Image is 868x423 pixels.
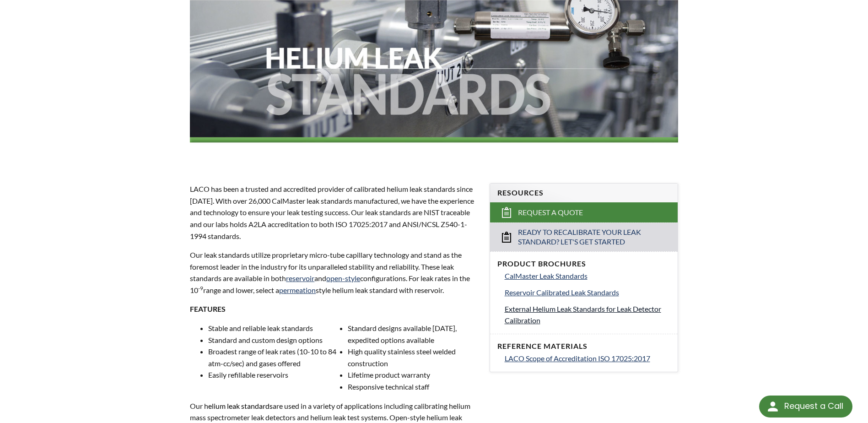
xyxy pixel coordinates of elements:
li: Easily refillable reservoirs [208,369,339,381]
li: Responsive technical staff [348,381,478,393]
span: Reservoir Calibrated Leak Standards [505,288,619,297]
a: External Helium Leak Standards for Leak Detector Calibration [505,303,670,326]
span: CalMaster Leak Standards [505,271,588,280]
span: elium leak standards [208,401,273,410]
a: LACO Scope of Accreditation ISO 17025:2017 [505,352,670,364]
a: reservoir [286,274,314,282]
span: Request a Quote [518,208,583,217]
div: Request a Call [784,396,843,417]
a: Ready to Recalibrate Your Leak Standard? Let's Get Started [490,222,678,251]
li: Stable and reliable leak standards [208,322,339,334]
span: LACO Scope of Accreditation ISO 17025:2017 [505,354,650,363]
sup: -9 [198,285,203,292]
li: Broadest range of leak rates (10-10 to 84 atm-cc/sec) and gases offered [208,346,339,369]
p: Our leak standards utilize proprietary micro-tube capillary technology and stand as the foremost ... [190,249,478,296]
strong: FEATURES [190,304,226,313]
a: permeation [279,286,316,294]
a: CalMaster Leak Standards [505,270,670,282]
span: Ready to Recalibrate Your Leak Standard? Let's Get Started [518,228,651,247]
p: LACO has been a trusted and accredited provider of calibrated helium leak standards since [DATE].... [190,183,478,242]
li: Lifetime product warranty [348,369,478,381]
h4: Reference Materials [497,342,670,351]
li: Standard designs available [DATE], expedited options available [348,322,478,346]
a: Request a Quote [490,202,678,222]
h4: Product Brochures [497,259,670,269]
span: External Helium Leak Standards for Leak Detector Calibration [505,304,661,325]
h4: Resources [497,188,670,198]
a: Reservoir Calibrated Leak Standards [505,287,670,298]
li: High quality stainless steel welded construction [348,346,478,369]
a: open-style [326,274,360,282]
div: Request a Call [759,396,852,418]
li: Standard and custom design options [208,334,339,346]
img: round button [766,399,780,414]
